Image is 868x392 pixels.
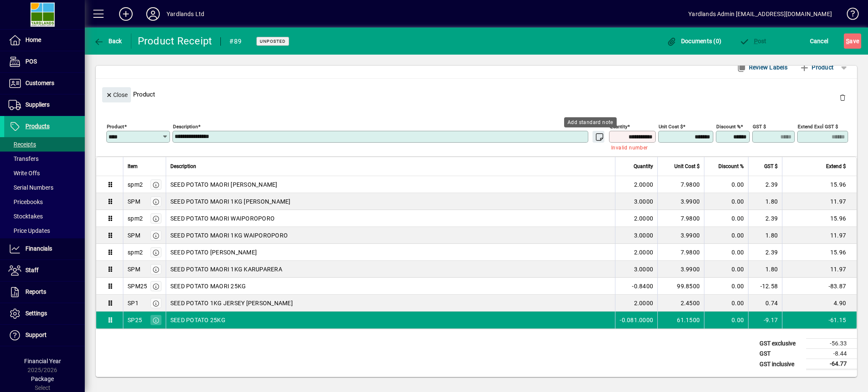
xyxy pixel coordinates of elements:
span: Reports [25,288,46,295]
div: #89 [229,35,242,48]
td: 11.97 [782,261,857,278]
span: Back [94,38,122,44]
a: Receipts [4,137,85,152]
td: 2.0000 [615,210,657,227]
div: Add standard note [564,117,617,127]
div: Product Receipt [138,34,212,48]
span: Staff [25,267,39,273]
td: SEED POTATO 25KG [166,312,615,329]
span: Package [31,375,54,382]
span: Settings [25,310,47,317]
td: 2.0000 [615,244,657,261]
div: spm2 [128,180,143,189]
mat-label: Description [173,124,198,130]
td: 11.97 [782,227,857,244]
button: Back [92,33,124,49]
td: 1.80 [748,227,782,244]
td: GST [755,349,806,359]
td: SEED POTATO MAORI 1KG [PERSON_NAME] [166,193,615,210]
td: -56.33 [806,339,857,349]
mat-label: Extend excl GST $ [798,124,838,130]
td: -12.58 [748,278,782,295]
a: Settings [4,303,85,324]
span: Customers [25,80,54,86]
td: SEED POTATO MAORI WAIPOROPORO [166,210,615,227]
mat-label: Product [107,124,124,130]
span: Item [128,162,138,171]
td: 1.80 [748,261,782,278]
a: POS [4,51,85,72]
td: 0.00 [704,244,748,261]
a: Suppliers [4,94,85,116]
td: -83.87 [782,278,857,295]
span: 7.9800 [681,248,700,257]
a: Serial Numbers [4,180,85,195]
mat-label: GST $ [753,124,766,130]
div: SP1 [128,299,139,307]
td: 1.80 [748,193,782,210]
span: S [846,38,849,44]
span: 7.9800 [681,180,700,189]
app-page-header-button: Close [100,91,133,98]
td: 15.96 [782,176,857,193]
span: 7.9800 [681,214,700,223]
app-page-header-button: Back [85,33,131,49]
td: -64.77 [806,359,857,370]
a: Reports [4,282,85,303]
td: GST exclusive [755,339,806,349]
span: 2.4500 [681,299,700,307]
td: -0.081.0000 [615,312,657,329]
td: SEED POTATO MAORI 1KG WAIPOROPORO [166,227,615,244]
a: Home [4,30,85,51]
span: Pricebooks [8,199,43,205]
a: Stocktakes [4,209,85,224]
span: Financial Year [24,358,61,364]
span: POS [25,58,37,65]
a: Pricebooks [4,195,85,209]
div: SP25 [128,316,142,324]
div: SPM [128,265,140,273]
button: Save [844,33,861,49]
span: Review Labels [736,61,787,74]
mat-label: Discount % [716,124,740,130]
a: Financials [4,238,85,259]
td: 3.0000 [615,227,657,244]
a: Customers [4,73,85,94]
span: Financials [25,245,52,252]
td: 0.00 [704,261,748,278]
td: 0.00 [704,278,748,295]
td: 15.96 [782,244,857,261]
span: 3.9900 [681,231,700,240]
span: Products [25,123,50,130]
span: Quantity [634,162,653,171]
td: -61.15 [782,312,857,329]
span: Description [170,162,196,171]
span: 3.9900 [681,265,700,273]
button: Cancel [808,33,831,49]
td: SEED POTATO MAORI [PERSON_NAME] [166,176,615,193]
span: Suppliers [25,101,50,108]
button: Add [112,6,139,22]
td: SEED POTATO MAORI 1KG KARUPARERA [166,261,615,278]
td: GST inclusive [755,359,806,370]
td: SEED POTATO MAORI 25KG [166,278,615,295]
span: GST $ [764,162,778,171]
button: Documents (0) [664,33,723,49]
td: 2.39 [748,210,782,227]
span: Unit Cost $ [674,162,700,171]
td: 15.96 [782,210,857,227]
mat-label: Unit Cost $ [659,124,683,130]
td: 0.00 [704,176,748,193]
td: SEED POTATO 1KG JERSEY [PERSON_NAME] [166,295,615,312]
td: 0.00 [704,210,748,227]
td: 2.39 [748,244,782,261]
div: SPM [128,231,140,240]
span: Serial Numbers [8,184,53,191]
td: SEED POTATO [PERSON_NAME] [166,244,615,261]
td: 4.90 [782,295,857,312]
span: Extend $ [826,162,846,171]
app-page-header-button: Delete [832,94,853,101]
span: 61.1500 [677,316,700,324]
span: ost [739,38,767,44]
mat-label: Quantity [609,124,627,130]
